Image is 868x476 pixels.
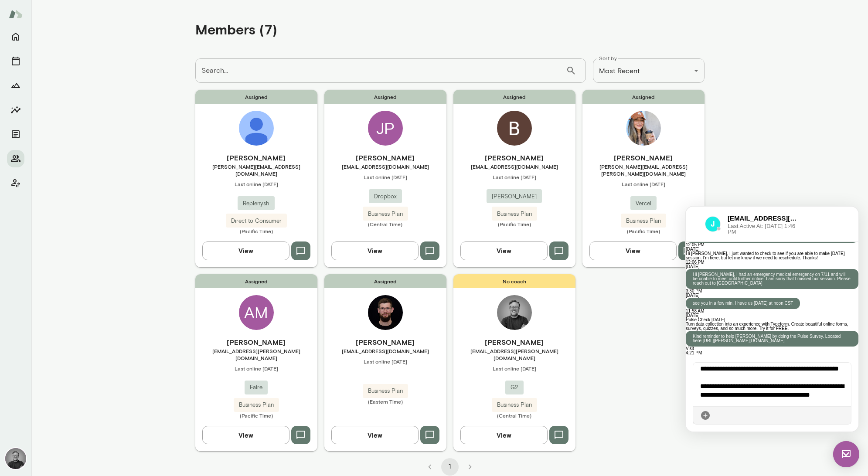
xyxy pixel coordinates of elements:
button: Insights [7,101,24,119]
span: (Pacific Time) [453,221,575,228]
img: Dane Howard [497,295,532,330]
h6: [PERSON_NAME] [195,153,317,163]
span: [PERSON_NAME] [487,192,542,201]
p: see you in a few min. I have us [DATE] at noon CST [7,95,107,99]
span: [PERSON_NAME][EMAIL_ADDRESS][PERSON_NAME][DOMAIN_NAME] [582,163,705,177]
span: Assigned [324,90,446,104]
span: [EMAIL_ADDRESS][PERSON_NAME][DOMAIN_NAME] [453,347,575,361]
button: View [331,241,419,260]
img: Genny Dee [626,111,661,146]
button: View [589,241,677,260]
button: View [331,426,419,444]
span: G2 [505,383,524,392]
button: Sessions [7,52,24,70]
button: Client app [7,174,24,192]
button: View [460,426,548,444]
button: View [202,241,289,260]
span: (Central Time) [324,221,446,228]
p: Hi [PERSON_NAME], I had an emergency medical emergency on 7/11 and will be unable to meet until f... [7,66,166,79]
h4: Members (7) [195,21,277,37]
img: data:image/png;base64,iVBORw0KGgoAAAANSUhEUgAAAMgAAADICAYAAACtWK6eAAAAAXNSR0IArs4c6QAACmxJREFUeF7... [19,10,35,25]
span: Assigned [195,90,317,104]
span: Last online [DATE] [195,365,317,372]
span: Vercel [630,199,657,208]
span: Direct to Consumer [226,217,287,225]
span: Last online [DATE] [195,180,317,187]
div: Most Recent [593,58,705,83]
span: (Pacific Time) [195,228,317,235]
img: Joey Cordes [368,295,403,330]
span: [PERSON_NAME][EMAIL_ADDRESS][DOMAIN_NAME] [195,163,317,177]
span: Last online [DATE] [324,358,446,365]
h6: [PERSON_NAME] [195,337,317,347]
h6: [PERSON_NAME] [582,153,705,163]
span: (Pacific Time) [582,228,705,235]
button: View [460,241,548,260]
img: Dane Howard [5,448,26,469]
span: Business Plan [621,217,666,225]
span: Faire [245,383,268,392]
span: Dropbox [369,192,402,201]
span: Business Plan [363,387,408,395]
span: [EMAIL_ADDRESS][DOMAIN_NAME] [324,163,446,170]
span: Business Plan [234,401,279,409]
img: Ben Walker [497,111,532,146]
h6: [PERSON_NAME] [324,153,446,163]
h6: [PERSON_NAME] [453,337,575,347]
p: Kind reminder to help [PERSON_NAME] by doing the Pulse Survey. Located here: [7,128,166,136]
span: Assigned [453,90,575,104]
span: Assigned [195,274,317,288]
span: Business Plan [363,210,408,218]
span: (Eastern Time) [324,398,446,405]
span: Assigned [324,274,446,288]
span: No coach [453,274,575,288]
div: JP [368,111,403,146]
span: Last Active At: [DATE] 1:46 PM [42,17,115,28]
span: Last online [DATE] [324,173,446,180]
span: [EMAIL_ADDRESS][DOMAIN_NAME] [324,347,446,354]
span: Last online [DATE] [582,180,705,187]
button: View [202,426,289,444]
label: Sort by [599,54,617,62]
span: Assigned [582,90,705,104]
div: pagination [195,451,705,476]
img: Mento [9,6,23,22]
span: Last online [DATE] [453,365,575,372]
span: (Central Time) [453,412,575,419]
span: Business Plan [492,401,537,409]
div: Attach [14,204,25,214]
a: [URL][PERSON_NAME][DOMAIN_NAME] [17,132,99,136]
h6: [EMAIL_ADDRESS][DOMAIN_NAME] [42,7,115,17]
span: [EMAIL_ADDRESS][PERSON_NAME][DOMAIN_NAME] [195,347,317,361]
span: Last online [DATE] [453,173,575,180]
button: Members [7,150,24,167]
div: AM [239,295,274,330]
img: Clark Dinnison [239,111,274,146]
span: Replenysh [238,199,275,208]
button: Documents [7,126,24,143]
nav: pagination navigation [420,458,480,476]
h6: [PERSON_NAME] [453,153,575,163]
button: Growth Plan [7,77,24,94]
span: [EMAIL_ADDRESS][DOMAIN_NAME] [453,163,575,170]
button: Home [7,28,24,45]
span: (Pacific Time) [195,412,317,419]
span: Business Plan [492,210,537,218]
h6: [PERSON_NAME] [324,337,446,347]
button: page 1 [441,458,459,476]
